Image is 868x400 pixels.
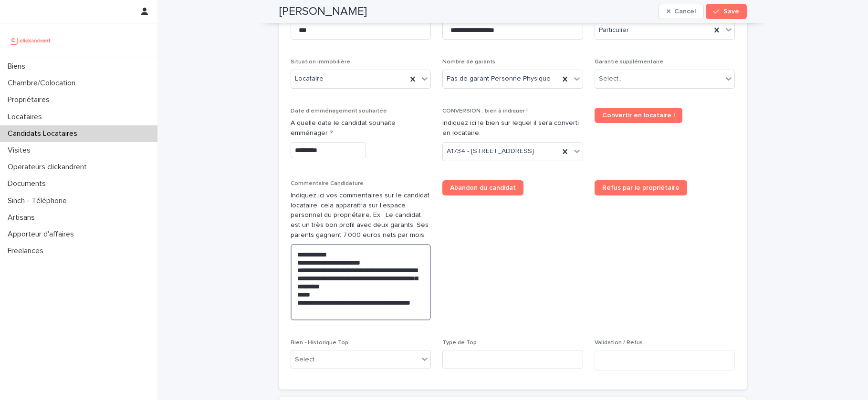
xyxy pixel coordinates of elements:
[450,185,516,191] span: Abandon du candidat
[602,185,680,191] span: Refus par le propriétaire
[4,146,38,155] p: Visites
[4,79,83,88] p: Chambre/Colocation
[291,191,431,240] p: Indiquez ici vos commentaires sur le candidat locataire, cela apparaitra sur l'espace personnel d...
[706,4,746,19] button: Save
[279,5,367,19] h2: [PERSON_NAME]
[4,163,94,172] p: Operateurs clickandrent
[295,74,324,84] span: Locataire
[599,25,629,35] span: Particulier
[595,108,682,123] a: Convertir en locataire !
[4,179,53,188] p: Documents
[291,59,350,65] span: Situation immobilière
[291,118,431,138] p: A quelle date le candidat souhaite emménager ?
[595,59,663,65] span: Garantie supplémentaire
[291,340,348,346] span: Bien - Historique Top
[442,59,495,65] span: Nombre de garants
[602,112,675,119] span: Convertir en locataire !
[442,180,523,195] a: Abandon du candidat
[595,180,687,195] a: Refus par le propriétaire
[4,113,50,122] p: Locataires
[4,246,51,256] p: Freelances
[291,181,364,186] span: Commentaire Candidature
[4,62,33,71] p: Biens
[595,340,643,346] span: Validation / Refus
[4,95,57,104] p: Propriétaires
[659,4,704,19] button: Cancel
[4,213,42,222] p: Artisans
[295,355,319,365] div: Select...
[442,108,528,114] span: CONVERSION : bien à indiquer !
[599,74,623,84] div: Select...
[4,230,82,239] p: Apporteur d'affaires
[447,74,551,84] span: Pas de garant Personne Physique
[291,108,387,114] span: Date d'emménagement souhaitée
[8,31,54,50] img: UCB0brd3T0yccxBKYDjQ
[447,146,534,156] span: A1734 - [STREET_ADDRESS]
[442,340,477,346] span: Type de Top
[4,196,74,205] p: Sinch - Téléphone
[723,8,739,15] span: Save
[674,8,696,15] span: Cancel
[442,118,583,138] p: Indiquez ici le bien sur lequel il sera converti en locataire.
[4,129,85,138] p: Candidats Locataires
